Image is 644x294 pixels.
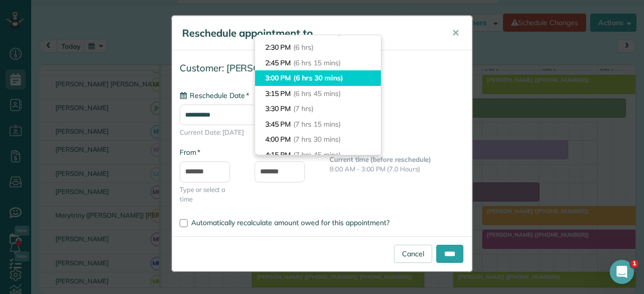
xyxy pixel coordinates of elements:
[330,164,464,174] p: 8:00 AM - 3:00 PM (7.0 Hours)
[330,155,431,163] b: Current time (before reschedule)
[180,128,464,137] span: Current Date: [DATE]
[255,40,381,55] li: 2:30 PM
[293,58,340,67] span: (6 hrs 15 mins)
[610,260,634,284] iframe: Intercom live chat
[293,73,343,82] span: (6 hrs 30 mins)
[180,90,249,101] label: Reschedule Date
[255,86,381,102] li: 3:15 PM
[255,117,381,132] li: 3:45 PM
[180,147,200,157] label: From
[293,120,340,129] span: (7 hrs 15 mins)
[180,63,464,73] h4: Customer: [PERSON_NAME]
[255,132,381,147] li: 4:00 PM
[180,185,239,204] span: Type or select a time
[293,43,313,52] span: (6 hrs)
[293,89,340,98] span: (6 hrs 45 mins)
[191,218,389,227] span: Automatically recalculate amount owed for this appointment?
[293,28,340,37] span: (5 hrs 45 mins)
[182,26,438,40] h5: Reschedule appointment to...
[255,70,381,86] li: 3:00 PM
[394,245,432,263] a: Cancel
[630,260,638,268] span: 1
[255,101,381,117] li: 3:30 PM
[452,27,459,39] span: ✕
[293,150,340,159] span: (7 hrs 45 mins)
[255,147,381,163] li: 4:15 PM
[293,104,313,113] span: (7 hrs)
[255,55,381,71] li: 2:45 PM
[293,135,340,144] span: (7 hrs 30 mins)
